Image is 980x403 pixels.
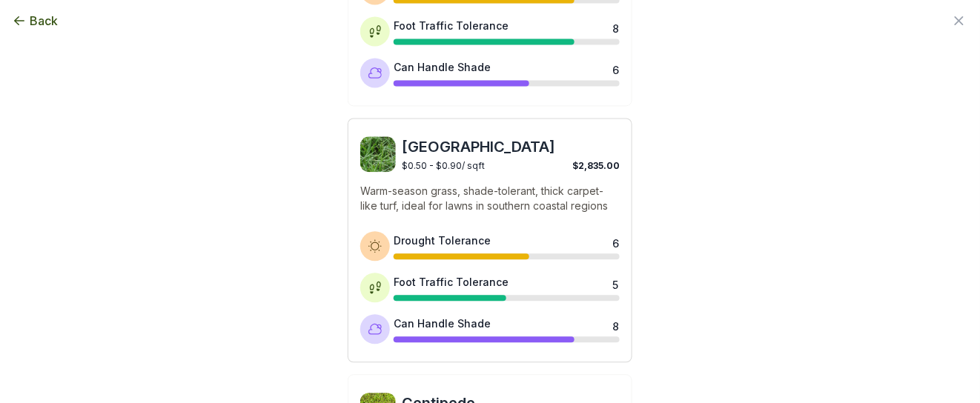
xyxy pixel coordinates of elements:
div: 6 [612,236,618,247]
div: Drought Tolerance [394,233,491,248]
img: St. Augustine sod image [360,136,396,172]
div: Can Handle Shade [394,316,491,331]
span: [GEOGRAPHIC_DATA] [402,136,620,157]
div: Foot Traffic Tolerance [394,274,509,290]
span: Back [30,12,58,30]
div: 8 [612,319,618,330]
img: Shade tolerance icon [368,65,383,80]
div: 6 [612,62,618,74]
span: $0.50 - $0.90 / sqft [402,160,485,171]
span: $2,835.00 [572,160,620,171]
div: 5 [612,277,618,289]
img: Foot traffic tolerance icon [368,280,383,295]
p: Warm-season grass, shade-tolerant, thick carpet-like turf, ideal for lawns in southern coastal re... [360,184,620,213]
img: Drought tolerance icon [368,239,383,253]
img: Shade tolerance icon [368,322,383,336]
button: Back [12,12,58,30]
div: Can Handle Shade [394,59,491,75]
